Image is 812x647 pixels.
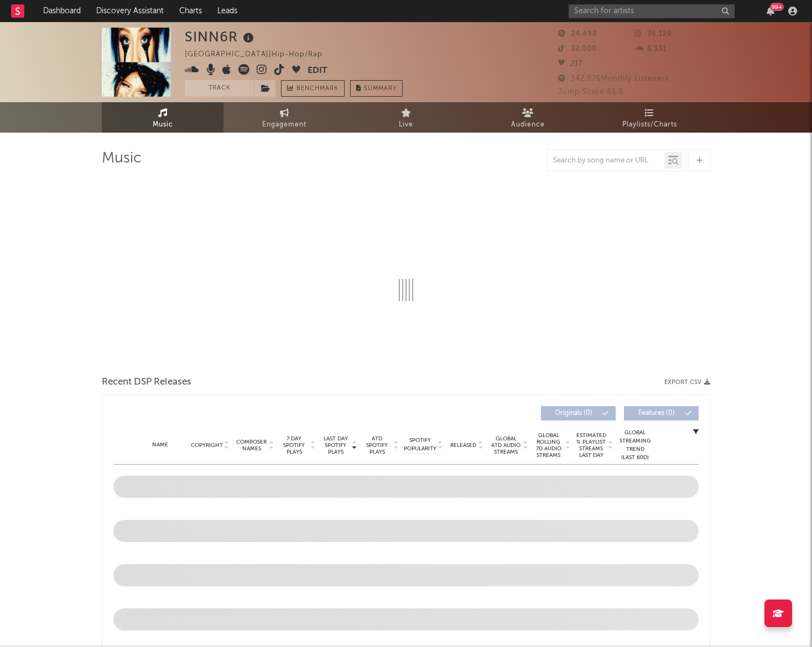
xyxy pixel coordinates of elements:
[281,80,345,97] a: Benchmark
[102,376,191,389] span: Recent DSP Releases
[511,118,545,131] span: Audience
[362,435,392,455] span: ATD Spotify Plays
[191,442,223,449] span: Copyright
[631,410,682,417] span: Features ( 0 )
[223,102,345,133] a: Engagement
[589,102,710,133] a: Playlists/Charts
[136,441,184,449] div: Name
[450,442,476,449] span: Released
[622,118,677,131] span: Playlists/Charts
[634,45,667,52] span: 5,331
[491,435,521,455] span: Global ATD Audio Streams
[558,75,669,82] span: 342,876 Monthly Listeners
[185,28,257,46] div: SINN6R
[350,80,403,97] button: Summary
[321,435,350,455] span: Last Day Spotify Plays
[279,435,309,455] span: 7 Day Spotify Plays
[153,118,173,131] span: Music
[364,86,397,92] span: Summary
[308,64,327,78] button: Edit
[399,118,413,131] span: Live
[664,379,710,386] button: Export CSV
[296,82,339,96] span: Benchmark
[533,432,564,459] span: Global Rolling 7D Audio Streams
[624,406,699,420] button: Features(0)
[558,45,597,52] span: 32,000
[569,4,735,18] input: Search for artists
[102,102,223,133] a: Music
[548,156,664,165] input: Search by song name or URL
[558,88,623,96] span: Jump Score: 85.0
[467,102,589,133] a: Audience
[576,432,606,459] span: Estimated % Playlist Streams Last Day
[262,118,306,131] span: Engagement
[345,102,467,133] a: Live
[236,439,267,452] span: Composer Names
[558,30,597,38] span: 24,498
[541,406,616,420] button: Originals(0)
[558,60,583,67] span: 217
[767,7,774,15] button: 99+
[185,80,254,97] button: Track
[618,429,652,462] div: Global Streaming Trend (Last 60D)
[404,436,436,453] span: Spotify Popularity
[185,48,335,61] div: [GEOGRAPHIC_DATA] | Hip-Hop/Rap
[634,30,672,38] span: 36,129
[548,410,599,417] span: Originals ( 0 )
[770,3,784,11] div: 99 +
